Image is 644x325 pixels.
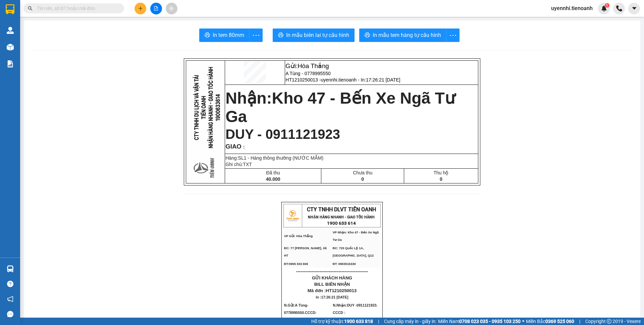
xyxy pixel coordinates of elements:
[616,5,622,11] img: phone-icon
[205,32,210,39] span: printer
[314,282,350,287] span: BILL BIÊN NHẬN
[434,170,449,175] span: Thu hộ
[601,5,607,11] img: icon-new-feature
[7,27,14,34] img: warehouse-icon
[273,29,355,42] button: printerIn mẫu biên lai tự cấu hình
[285,71,330,76] span: A Tùng - 0778995550
[333,262,356,266] span: ĐT: 0903515330
[446,31,459,40] span: more
[384,318,436,325] span: Cung cấp máy in - giấy in:
[546,4,598,12] span: uyennhi.tienoanh
[28,6,33,11] span: search
[526,318,574,325] span: Miền Bắc
[606,3,608,8] span: 1
[344,319,373,324] strong: 1900 633 818
[305,311,317,315] span: CCCD:
[296,269,368,274] span: ----------------------------------------------
[321,77,400,83] span: uyennhi.tienoanh - In:
[286,31,349,39] span: In mẫu biên lai tự cấu hình
[459,319,521,324] strong: 0708 023 035 - 0935 103 250
[241,144,245,150] span: :
[605,3,609,8] sup: 1
[333,247,374,257] span: ĐC: 720 Quốc Lộ 1A, [GEOGRAPHIC_DATA], Q12
[225,143,241,150] span: GIAO
[150,3,162,14] button: file-add
[7,281,13,287] span: question-circle
[312,275,352,280] span: GỬI KHÁCH HÀNG
[225,89,455,125] span: Kho 47 - Bến Xe Ngã Tư Ga
[333,303,377,315] span: N.Nhận:
[154,6,158,11] span: file-add
[169,6,174,11] span: aim
[440,176,442,182] span: 0
[366,77,400,83] span: 17:26:21 [DATE]
[359,29,446,42] button: printerIn mẫu tem hàng tự cấu hình
[225,155,323,161] span: Hàng:SL
[311,318,373,325] span: Hỗ trợ kỹ thuật:
[333,231,379,241] span: VP Nhận: Kho 47 - Bến Xe Ngã Tư Ga
[295,303,307,307] span: A Tùng
[316,295,348,299] span: In :
[628,3,640,14] button: caret-down
[278,32,283,39] span: printer
[545,319,574,324] strong: 0369 525 060
[365,32,370,39] span: printer
[37,5,116,12] input: Tìm tên, số ĐT hoặc mã đơn
[284,207,301,224] img: logo
[285,77,400,83] span: HT1210250013 -
[333,303,377,315] span: DUY -
[7,296,13,302] span: notification
[361,176,364,182] span: 0
[284,247,327,257] span: ĐC: 77 [PERSON_NAME], Xã HT
[225,89,455,125] strong: Nhận:
[373,31,441,39] span: In mẫu tem hàng tự cấu hình
[284,311,318,315] span: 0778995550.
[166,3,177,14] button: aim
[298,62,329,69] span: Hòa Thắng
[243,162,252,167] span: TXT
[446,29,460,42] button: more
[284,262,308,266] span: ĐT:0905 033 606
[6,4,14,14] img: logo-vxr
[327,221,356,226] strong: 1900 633 614
[225,127,340,142] span: DUY - 0911121923
[213,31,244,39] span: In tem 80mm
[7,265,14,272] img: warehouse-icon
[138,6,143,11] span: plus
[326,288,357,293] span: HT1210250013
[249,29,263,42] button: more
[225,162,252,167] span: Ghi chú:
[308,215,375,219] strong: NHẬN HÀNG NHANH - GIAO TỐC HÀNH
[353,170,372,175] span: Chưa thu
[631,5,637,11] span: caret-down
[438,318,521,325] span: Miền Nam
[284,303,318,315] span: N.Gửi:
[250,31,262,40] span: more
[378,318,379,325] span: |
[266,176,280,182] span: 40.000
[7,60,14,67] img: solution-icon
[579,318,580,325] span: |
[7,311,13,317] span: message
[321,295,348,299] span: 17:26:21 [DATE]
[307,206,376,213] span: CTY TNHH DLVT TIẾN OANH
[522,320,524,323] span: ⚪️
[308,288,357,293] span: Mã đơn :
[607,319,611,324] span: copyright
[7,44,14,51] img: warehouse-icon
[284,234,313,238] span: VP Gửi: Hòa Thắng
[285,62,329,69] span: Gửi:
[266,170,280,175] span: Đã thu
[135,3,146,14] button: plus
[199,29,250,42] button: printerIn tem 80mm
[244,155,323,161] span: 1 - Hàng thông thường (NƯỚC MẮM)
